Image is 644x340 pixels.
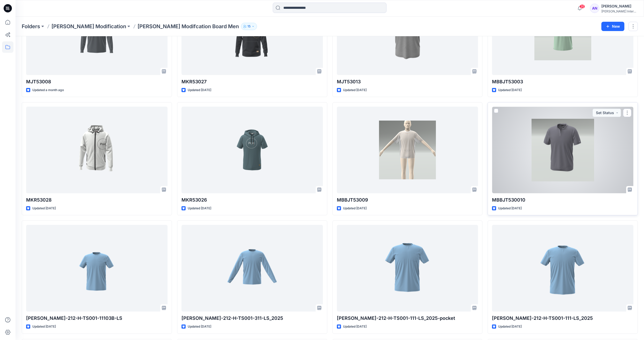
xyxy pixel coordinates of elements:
a: MBBJT53009 [337,107,478,193]
a: OTTO-212-H-TS001-111-LS_2025-pocket [337,225,478,312]
p: MJT53013 [337,78,478,85]
a: MKR53026 [181,107,323,193]
a: [PERSON_NAME] Modification [51,23,126,30]
p: Updated [DATE] [188,324,211,329]
p: Updated [DATE] [188,87,211,93]
p: Updated [DATE] [343,206,367,211]
a: OTTO-212-H-TS001-11103B-LS [26,225,168,312]
p: MKR53026 [181,196,323,204]
p: Updated a month ago [32,87,64,93]
a: OTTO-212-H-TS001-111-LS_2025 [492,225,633,312]
p: Updated [DATE] [32,324,56,329]
button: 15 [241,23,257,30]
p: 15 [247,24,251,29]
div: [PERSON_NAME] International [601,9,638,13]
a: MKR53028 [26,107,168,193]
div: [PERSON_NAME] [601,3,638,9]
p: [PERSON_NAME] Modifcation Board Men [138,23,239,30]
div: AN [590,4,599,13]
p: [PERSON_NAME]-212-H-TS001-11103B-LS [26,315,168,322]
button: New [601,22,624,31]
p: MKR53028 [26,196,168,204]
p: Updated [DATE] [498,206,522,211]
p: MBBJT530010 [492,196,633,204]
span: 20 [579,4,585,9]
p: [PERSON_NAME]-212-H-TS001-111-LS_2025 [492,315,633,322]
p: MBBJT53003 [492,78,633,85]
a: MBBJT530010 [492,107,633,193]
a: OTTO-212-H-TS001-311-LS_2025 [181,225,323,312]
p: MJT53008 [26,78,168,85]
p: MKR53027 [181,78,323,85]
p: Updated [DATE] [498,324,522,329]
p: Updated [DATE] [343,87,367,93]
p: Updated [DATE] [32,206,56,211]
p: MBBJT53009 [337,196,478,204]
p: Updated [DATE] [498,87,522,93]
p: Updated [DATE] [343,324,367,329]
a: Folders [22,23,40,30]
p: Updated [DATE] [188,206,211,211]
p: [PERSON_NAME]-212-H-TS001-111-LS_2025-pocket [337,315,478,322]
p: [PERSON_NAME]-212-H-TS001-311-LS_2025 [181,315,323,322]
